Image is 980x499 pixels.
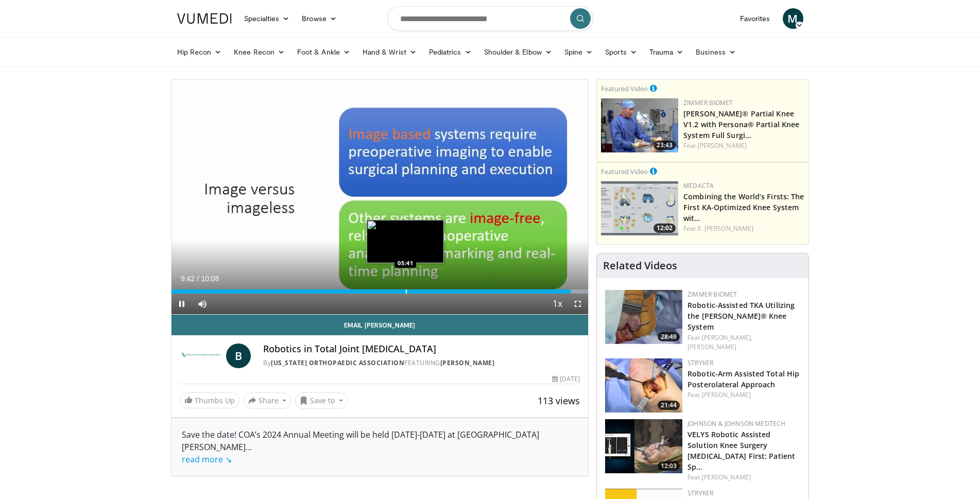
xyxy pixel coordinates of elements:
span: ... [182,441,252,465]
img: 8628d054-67c0-4db7-8e0b-9013710d5e10.150x105_q85_crop-smart_upscale.jpg [605,290,682,344]
button: Share [244,392,291,409]
a: Business [690,42,742,62]
a: Trauma [643,42,690,62]
img: 3d35c8c9-d38c-4b51-bca9-0f8f52bcb268.150x105_q85_crop-smart_upscale.jpg [605,358,682,412]
a: Stryker [687,358,713,367]
img: abe8434e-c392-4864-8b80-6cc2396b85ec.150x105_q85_crop-smart_upscale.jpg [605,419,682,473]
img: image.jpeg [367,220,444,263]
input: Search topics, interventions [387,6,593,31]
a: Thumbs Up [180,392,239,408]
a: Browse [296,8,343,29]
h4: Robotics in Total Joint [MEDICAL_DATA] [263,343,580,355]
a: E. [PERSON_NAME] [698,224,754,233]
a: [PERSON_NAME] [698,141,747,150]
a: Spine [558,42,599,62]
span: 21:44 [658,401,680,410]
span: / [197,274,199,283]
img: VuMedi Logo [177,13,232,24]
a: Hip Recon [171,42,228,62]
a: [PERSON_NAME] [702,390,751,399]
span: 12:02 [654,223,676,233]
div: Feat. [683,224,804,233]
a: 23:43 [601,98,678,152]
div: By FEATURING [263,358,580,368]
a: Robotic-Arm Assisted Total Hip Posterolateral Approach [687,369,799,389]
a: 12:02 [601,181,678,235]
a: M [783,8,803,29]
small: Featured Video [601,167,648,176]
div: Feat. [687,473,800,482]
a: [PERSON_NAME], [702,333,752,342]
span: 113 views [538,394,580,407]
a: Johnson & Johnson MedTech [687,419,785,428]
button: Pause [171,294,192,314]
a: 21:44 [605,358,682,412]
div: Progress Bar [171,289,589,294]
span: 10:08 [201,274,219,283]
a: Favorites [734,8,777,29]
a: [PERSON_NAME]® Partial Knee V1.2 with Persona® Partial Knee System Full Surgi… [683,109,799,140]
a: Sports [599,42,643,62]
a: 28:49 [605,290,682,344]
a: [US_STATE] Orthopaedic Association [271,358,404,367]
a: [PERSON_NAME] [702,473,751,481]
a: 12:03 [605,419,682,473]
span: 9:42 [181,274,195,283]
a: Hand & Wrist [356,42,423,62]
button: Fullscreen [568,294,588,314]
a: Stryker [687,489,713,497]
a: Shoulder & Elbow [478,42,558,62]
small: Featured Video [601,84,648,93]
a: Robotic-Assisted TKA Utilizing the [PERSON_NAME]® Knee System [687,300,795,332]
h4: Related Videos [603,260,677,272]
img: 99b1778f-d2b2-419a-8659-7269f4b428ba.150x105_q85_crop-smart_upscale.jpg [601,98,678,152]
div: Feat. [683,141,804,150]
span: 28:49 [658,332,680,341]
button: Mute [192,294,213,314]
img: California Orthopaedic Association [180,343,222,368]
a: Zimmer Biomet [687,290,737,299]
div: [DATE] [552,374,580,384]
a: Knee Recon [228,42,291,62]
a: [PERSON_NAME] [687,342,736,351]
a: B [226,343,251,368]
button: Playback Rate [547,294,568,314]
a: Pediatrics [423,42,478,62]
a: VELYS Robotic Assisted Solution Knee Surgery [MEDICAL_DATA] First: Patient Sp… [687,429,795,472]
a: read more ↘ [182,454,232,465]
button: Save to [295,392,348,409]
span: 12:03 [658,461,680,471]
a: [PERSON_NAME] [440,358,495,367]
video-js: Video Player [171,80,589,315]
img: aaf1b7f9-f888-4d9f-a252-3ca059a0bd02.150x105_q85_crop-smart_upscale.jpg [601,181,678,235]
div: Save the date! COA’s 2024 Annual Meeting will be held [DATE]-[DATE] at [GEOGRAPHIC_DATA][PERSON_N... [182,428,578,466]
div: Feat. [687,390,800,400]
a: Combining the World’s Firsts: The First KA-Optimized Knee System wit… [683,192,804,223]
a: Foot & Ankle [291,42,356,62]
a: Zimmer Biomet [683,98,733,107]
div: Feat. [687,333,800,352]
a: Specialties [238,8,296,29]
span: 23:43 [654,141,676,150]
a: Medacta [683,181,714,190]
a: Email [PERSON_NAME] [171,315,589,335]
